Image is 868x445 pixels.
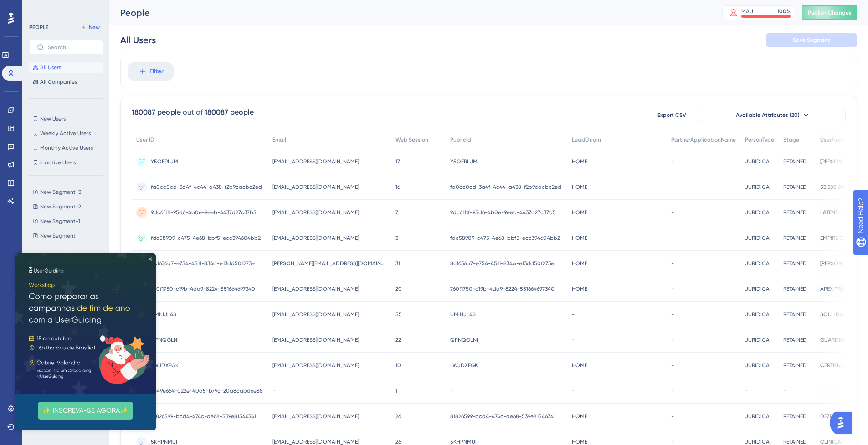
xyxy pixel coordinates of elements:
[40,64,61,71] span: All Users
[783,136,799,143] span: Stage
[450,183,561,191] span: fa0cc0cd-3a4f-4c44-a438-f2b9cacbc2ed
[272,260,386,267] span: [PERSON_NAME][EMAIL_ADDRESS][DOMAIN_NAME]
[745,387,748,394] span: -
[820,311,848,318] span: SOULIDARI
[272,234,359,242] span: [EMAIL_ADDRESS][DOMAIN_NAME]
[783,183,807,191] span: RETAINED
[783,158,807,165] span: RETAINED
[783,362,807,369] span: RETAINED
[572,209,587,216] span: HOME
[671,387,674,394] span: -
[808,9,852,16] span: Publish Changes
[151,234,261,242] span: fdc58909-c475-4e68-bbf5-ecc394604bb2
[205,107,254,118] div: 180087 people
[40,188,81,196] span: New Segment-3
[450,234,560,242] span: fdc58909-c475-4e68-bbf5-ecc394604bb2
[272,285,359,293] span: [EMAIL_ADDRESS][DOMAIN_NAME]
[657,111,686,119] span: Export CSV
[745,260,770,267] span: JURIDICA
[272,183,359,191] span: [EMAIL_ADDRESS][DOMAIN_NAME]
[272,311,359,318] span: [EMAIL_ADDRESS][DOMAIN_NAME]
[572,387,575,394] span: -
[29,24,48,31] div: PEOPLE
[395,336,401,344] span: 22
[745,158,770,165] span: JURIDICA
[450,362,478,369] span: LWJDXFGK
[450,209,556,216] span: 9dc6f11f-95d6-4b0e-9eeb-4437d27c37b5
[783,413,807,420] span: RETAINED
[766,33,857,47] button: Save Segment
[272,336,359,344] span: [EMAIL_ADDRESS][DOMAIN_NAME]
[783,260,807,267] span: RETAINED
[736,111,800,119] span: Available Attributes (20)
[671,362,674,369] span: -
[132,107,181,118] div: 180087 people
[450,136,471,143] span: PublicId
[572,136,601,143] span: LeadOrigin
[802,5,857,20] button: Publish Changes
[272,209,359,216] span: [EMAIL_ADDRESS][DOMAIN_NAME]
[820,387,823,394] span: -
[820,136,858,143] span: UserFirstName
[40,115,66,122] span: New Users
[745,413,770,420] span: JURIDICA
[783,336,807,344] span: RETAINED
[29,216,108,227] button: New Segment-1
[450,158,478,165] span: Y5OFRLJM
[40,232,76,239] span: New Segment
[572,336,575,344] span: -
[272,387,275,394] span: -
[450,387,453,394] span: -
[151,260,255,267] span: 8c1636a7-e754-4511-834a-e13dd50f273e
[450,336,478,344] span: QPNQGLNI
[741,8,753,15] div: MAU
[450,311,476,318] span: UMIUJL4S
[671,209,674,216] span: -
[40,203,81,210] span: New Segment-2
[29,157,103,168] button: Inactive Users
[649,108,694,122] button: Export CSV
[395,158,400,165] span: 17
[745,183,770,191] span: JURIDICA
[29,76,103,87] button: All Companies
[671,311,674,318] span: -
[29,142,103,153] button: Monthly Active Users
[395,413,401,420] span: 26
[783,234,807,242] span: RETAINED
[395,234,398,242] span: 3
[745,234,770,242] span: JURIDICA
[783,311,807,318] span: RETAINED
[671,285,674,293] span: -
[40,78,77,86] span: All Companies
[151,311,176,318] span: UMIUJL4S
[29,128,103,139] button: Weekly Active Users
[272,413,359,420] span: [EMAIL_ADDRESS][DOMAIN_NAME]
[29,62,103,73] button: All Users
[700,108,846,122] button: Available Attributes (20)
[151,336,179,344] span: QPNQGLNI
[572,158,587,165] span: HOME
[40,144,93,152] span: Monthly Active Users
[395,285,402,293] span: 20
[450,285,555,293] span: 760f1750-c19b-4da9-8224-551664697340
[745,136,774,143] span: PersonType
[120,6,699,19] div: People
[128,62,174,81] button: Filter
[89,24,100,31] span: New
[151,362,179,369] span: LWJDXFGK
[272,362,359,369] span: [EMAIL_ADDRESS][DOMAIN_NAME]
[572,183,587,191] span: HOME
[572,285,587,293] span: HOME
[395,136,428,143] span: Web Session
[671,336,674,344] span: -
[40,217,80,225] span: New Segment-1
[395,183,400,191] span: 16
[745,362,770,369] span: JURIDICA
[793,36,830,44] span: Save Segment
[48,44,95,51] input: Search
[77,22,103,33] button: New
[745,285,770,293] span: JURIDICA
[23,148,118,166] button: ✨ INSCREVA-SE AGORA✨
[450,413,555,420] span: 81826599-bcd4-474c-ae68-539e81546341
